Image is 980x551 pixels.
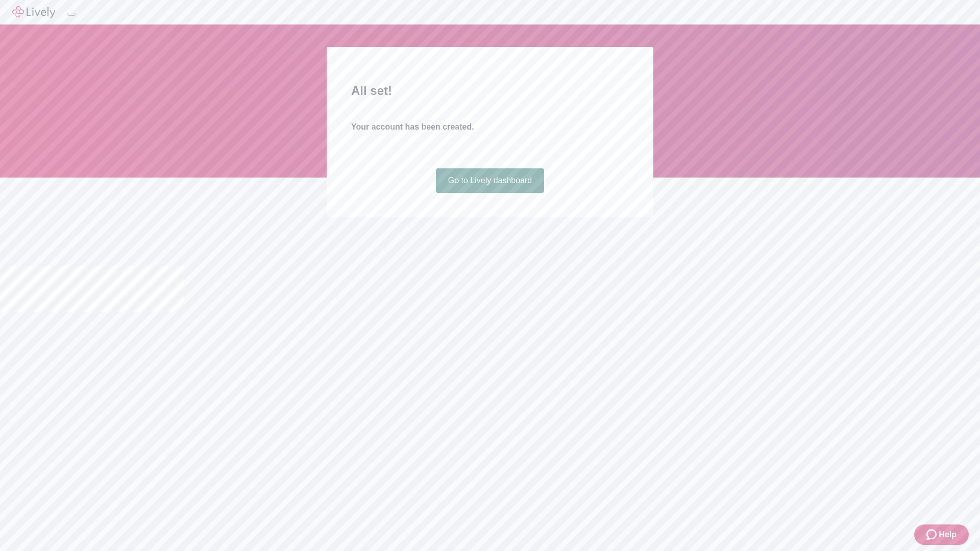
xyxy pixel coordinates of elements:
[351,82,629,100] h2: All set!
[939,529,957,541] span: Help
[351,121,629,133] h4: Your account has been created.
[926,529,939,541] svg: Zendesk support icon
[12,6,55,18] img: Lively
[914,524,969,545] button: Zendesk support iconHelp
[436,168,545,193] a: Go to Lively dashboard
[67,13,76,16] button: Log out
